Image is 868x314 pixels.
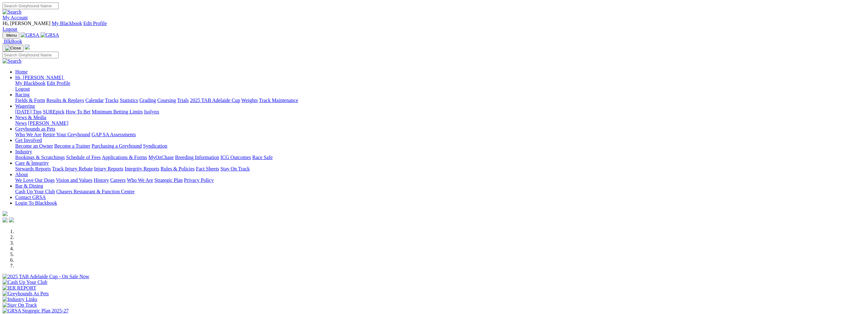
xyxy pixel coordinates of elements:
a: About [15,172,28,177]
div: My Account [3,21,865,32]
a: Minimum Betting Limits [92,109,143,114]
div: Wagering [15,109,865,115]
a: Syndication [143,143,167,149]
img: GRSA Strategic Plan 2025-27 [3,308,69,314]
img: Cash Up Your Club [3,279,47,285]
a: Vision and Values [56,177,92,183]
img: Search [3,58,22,64]
a: Isolynx [144,109,159,114]
a: Coursing [157,98,176,103]
a: BlkBook [3,39,22,44]
a: Rules & Policies [160,166,195,171]
a: Who We Are [15,132,42,137]
img: IER REPORT [3,285,36,291]
a: Breeding Information [175,155,219,160]
a: News & Media [15,115,46,120]
img: Search [3,9,22,15]
a: Care & Integrity [15,160,49,166]
a: Applications & Forms [102,155,147,160]
a: Cash Up Your Club [15,189,55,194]
a: Become a Trainer [54,143,90,149]
img: Close [5,46,21,51]
a: Privacy Policy [184,177,214,183]
button: Toggle navigation [3,45,23,52]
a: Grading [140,98,156,103]
img: logo-grsa-white.png [25,44,30,49]
a: Greyhounds as Pets [15,126,55,131]
a: Logout [15,86,30,92]
img: GRSA [41,32,59,38]
img: Stay On Track [3,302,37,308]
a: [PERSON_NAME] [28,120,68,126]
a: Schedule of Fees [66,155,101,160]
img: facebook.svg [3,217,8,222]
a: 2025 TAB Adelaide Cup [190,98,240,103]
span: Hi, [PERSON_NAME] [15,75,63,80]
a: Edit Profile [47,80,70,86]
a: Login To Blackbook [15,200,57,206]
input: Search [3,3,59,9]
div: Get Involved [15,143,865,149]
a: History [94,177,109,183]
a: Who We Are [127,177,153,183]
a: Racing [15,92,29,97]
img: twitter.svg [9,217,14,222]
div: Industry [15,155,865,160]
a: Wagering [15,103,35,109]
a: Chasers Restaurant & Function Centre [56,189,134,194]
a: Race Safe [252,155,272,160]
a: My Blackbook [52,21,82,26]
a: We Love Our Dogs [15,177,55,183]
a: My Account [3,15,28,20]
a: Stay On Track [220,166,250,171]
a: Bookings & Scratchings [15,155,65,160]
a: Logout [3,26,17,32]
a: Trials [177,98,189,103]
a: Statistics [120,98,138,103]
a: Fields & Form [15,98,45,103]
a: Strategic Plan [154,177,183,183]
a: How To Bet [66,109,91,114]
a: Weights [241,98,258,103]
span: Menu [6,33,17,38]
span: Hi, [PERSON_NAME] [3,21,50,26]
img: logo-grsa-white.png [3,211,8,216]
a: Integrity Reports [125,166,159,171]
div: Bar & Dining [15,189,865,195]
div: News & Media [15,120,865,126]
a: Retire Your Greyhound [43,132,90,137]
button: Toggle navigation [3,32,19,39]
img: Industry Links [3,297,37,302]
a: MyOzChase [148,155,174,160]
a: ICG Outcomes [220,155,251,160]
img: 2025 TAB Adelaide Cup - On Sale Now [3,274,89,279]
div: Greyhounds as Pets [15,132,865,138]
a: Track Injury Rebate [52,166,93,171]
a: My Blackbook [15,80,46,86]
input: Search [3,52,59,58]
a: [DATE] Tips [15,109,42,114]
a: Become an Owner [15,143,53,149]
a: GAP SA Assessments [92,132,136,137]
img: Greyhounds As Pets [3,291,49,297]
div: Racing [15,98,865,103]
div: Care & Integrity [15,166,865,172]
a: Tracks [105,98,119,103]
a: News [15,120,27,126]
a: Contact GRSA [15,195,46,200]
div: About [15,177,865,183]
div: Hi, [PERSON_NAME] [15,80,865,92]
a: Get Involved [15,138,42,143]
a: Stewards Reports [15,166,51,171]
a: Calendar [85,98,104,103]
a: Injury Reports [94,166,123,171]
a: Fact Sheets [196,166,219,171]
img: GRSA [21,32,39,38]
a: Purchasing a Greyhound [92,143,142,149]
span: BlkBook [4,39,22,44]
a: Industry [15,149,32,154]
a: Hi, [PERSON_NAME] [15,75,64,80]
a: Edit Profile [83,21,107,26]
a: Bar & Dining [15,183,43,189]
a: Results & Replays [46,98,84,103]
